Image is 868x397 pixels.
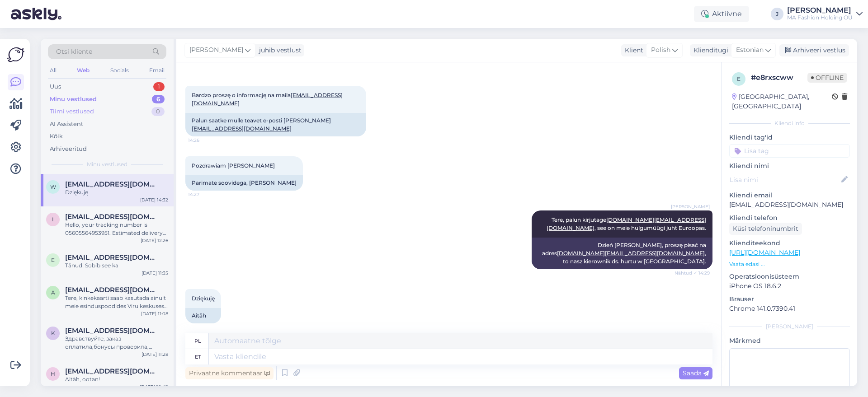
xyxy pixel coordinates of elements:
[621,46,643,55] div: Klient
[694,6,749,22] div: Aktiivne
[50,120,83,129] div: AI Assistent
[255,46,302,55] div: juhib vestlust
[7,46,24,63] img: Askly Logo
[65,375,168,383] div: Aitäh, ootan!
[732,92,832,111] div: [GEOGRAPHIC_DATA], [GEOGRAPHIC_DATA]
[65,262,168,270] div: Tänud! Sobib see ka
[147,65,166,76] div: Email
[65,253,159,262] span: Evita.kaits@gmail.com
[547,216,706,231] a: [DOMAIN_NAME][EMAIL_ADDRESS][DOMAIN_NAME]
[807,73,847,83] span: Offline
[194,333,201,349] div: pl
[48,65,58,76] div: All
[675,270,710,276] span: Nähtud ✓ 14:29
[729,281,850,291] p: iPhone OS 18.6.2
[50,82,61,91] div: Uus
[65,180,159,188] span: waronskaewelina@gmail.com
[729,260,850,268] p: Vaata edasi ...
[671,203,710,210] span: [PERSON_NAME]
[729,161,850,171] p: Kliendi nimi
[192,125,292,132] a: [EMAIL_ADDRESS][DOMAIN_NAME]
[729,294,850,304] p: Brauser
[141,310,168,317] div: [DATE] 11:08
[683,369,709,377] span: Saada
[185,113,366,136] div: Palun saatke mulle teavet e-posti [PERSON_NAME]
[65,335,168,351] div: Здравствуйте, заказ оплатила,бонусы проверила, спасибо
[787,7,863,21] a: [PERSON_NAME]MA Fashion Holding OÜ
[142,270,168,276] div: [DATE] 11:35
[151,107,165,116] div: 0
[50,132,63,141] div: Kõik
[50,145,87,154] div: Arhiveeritud
[779,44,849,56] div: Arhiveeri vestlus
[65,327,159,335] span: kortan64@bk.ru
[152,95,165,104] div: 6
[751,72,807,83] div: # e8rxscww
[729,119,850,127] div: Kliendi info
[65,294,168,310] div: Tere, kinkekaarti saab kasutada ainult meie esinduspoodides Viru keskuses ja Ülemiste keskuses. K...
[51,289,55,296] span: a
[188,324,222,331] span: 14:32
[787,14,853,21] div: MA Fashion Holding OÜ
[690,46,728,55] div: Klienditugi
[729,322,850,331] div: [PERSON_NAME]
[730,175,840,185] input: Lisa nimi
[56,47,92,56] span: Otsi kliente
[195,349,201,364] div: et
[736,45,764,55] span: Estonian
[729,191,850,200] p: Kliendi email
[65,286,159,294] span: anniliisprangli@gmail.com
[729,144,850,158] input: Lisa tag
[787,7,853,14] div: [PERSON_NAME]
[141,237,168,244] div: [DATE] 12:26
[192,92,343,107] span: Bardzo proszę o informację na maila
[65,213,159,221] span: iveto_rfans@abv.bg
[729,336,850,346] p: Märkmed
[50,95,97,104] div: Minu vestlused
[185,367,274,379] div: Privaatne kommentaar
[737,75,741,82] span: e
[651,45,670,55] span: Polish
[729,200,850,210] p: [EMAIL_ADDRESS][DOMAIN_NAME]
[547,216,706,231] span: Tere, palun kirjutage , see on meie hulgumüügi juht Euroopas.
[192,295,215,302] span: Dziękuję
[87,160,127,168] span: Minu vestlused
[75,65,91,76] div: Web
[51,370,55,377] span: h
[140,383,168,390] div: [DATE] 10:42
[729,248,800,257] a: [URL][DOMAIN_NAME]
[142,351,168,358] div: [DATE] 11:28
[729,272,850,281] p: Operatsioonisüsteem
[50,183,56,190] span: w
[532,238,712,269] div: Dzień [PERSON_NAME], proszę pisać na adres , to nasz kierownik ds. hurtu w [GEOGRAPHIC_DATA].
[192,162,275,169] span: Pozdrawiam [PERSON_NAME]
[729,213,850,223] p: Kliendi telefon
[185,175,303,191] div: Parimate soovidega, [PERSON_NAME]
[108,65,131,76] div: Socials
[188,191,222,198] span: 14:27
[771,8,783,20] div: J
[557,250,705,257] a: [DOMAIN_NAME][EMAIL_ADDRESS][DOMAIN_NAME]
[65,188,168,196] div: Dziękuję
[729,223,802,235] div: Küsi telefoninumbrit
[188,137,222,144] span: 14:26
[153,82,165,91] div: 1
[50,107,94,116] div: Tiimi vestlused
[140,196,168,203] div: [DATE] 14:32
[729,133,850,142] p: Kliendi tag'id
[185,308,221,323] div: Aitäh
[189,45,243,55] span: [PERSON_NAME]
[51,330,55,336] span: k
[51,257,55,263] span: E
[65,221,168,237] div: Hello, your tracking number is 05605564953951. Estimated delivery date is [DATE].
[729,304,850,313] p: Chrome 141.0.7390.41
[52,216,54,223] span: i
[729,238,850,248] p: Klienditeekond
[65,367,159,375] span: helena.dvrt@gmail.com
